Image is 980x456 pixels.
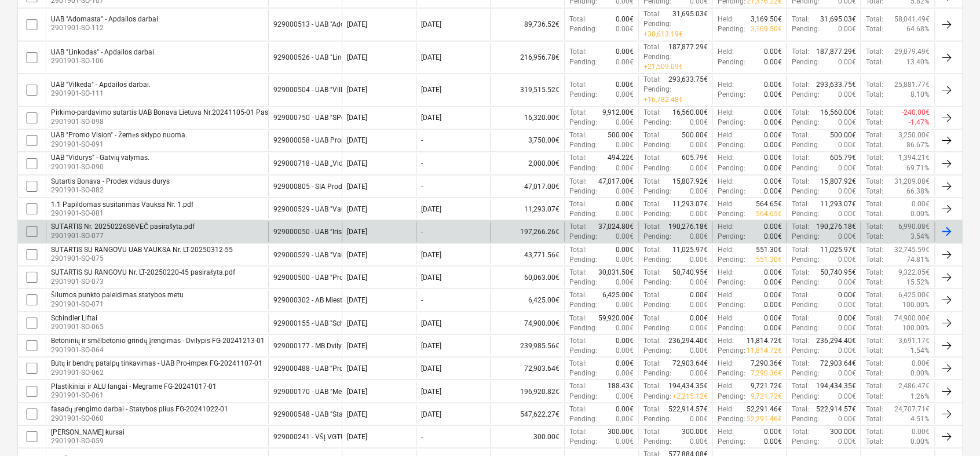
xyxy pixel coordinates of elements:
[865,199,883,209] p: Total :
[763,140,781,150] p: 0.00€
[51,177,170,185] div: Sutartis Bonava - Prodex vidaus durys
[51,108,301,117] div: Pirkimo-pardavimo sutartis UAB Bonava Lietuva Nr.20241105-01 Pasirašyta.pdf
[717,80,733,90] p: Held :
[569,90,597,100] p: Pending :
[717,14,733,24] p: Held :
[865,221,883,231] p: Total :
[763,90,781,100] p: 0.00€
[898,130,930,140] p: 3,250.00€
[616,163,634,173] p: 0.00€
[643,95,683,105] p: + 16,782.48€
[922,400,980,456] iframe: Chat Widget
[865,186,883,196] p: Total :
[347,273,367,281] div: [DATE]
[569,153,587,163] p: Total :
[791,209,819,218] p: Pending :
[490,313,564,333] div: 74,900.00€
[865,254,883,264] p: Total :
[763,267,781,277] p: 0.00€
[569,199,587,209] p: Total :
[672,108,707,118] p: 16,560.00€
[490,199,564,218] div: 11,293.07€
[421,136,423,144] div: -
[51,200,193,208] div: 1.1 Papildomas susitarimas Vauksa Nr. 1.pdf
[347,227,367,235] div: [DATE]
[865,118,883,127] p: Total :
[763,118,781,127] p: 0.00€
[347,182,367,190] div: [DATE]
[689,163,707,173] p: 0.00€
[838,254,855,264] p: 0.00€
[490,130,564,150] div: 3,750.00€
[755,254,781,264] p: 551.30€
[347,86,367,94] div: [DATE]
[616,14,634,24] p: 0.00€
[490,290,564,309] div: 6,425.00€
[838,163,855,173] p: 0.00€
[894,176,930,186] p: 31,209.08€
[820,199,855,209] p: 11,293.07€
[906,163,930,173] p: 69.71%
[569,24,597,34] p: Pending :
[421,205,441,213] div: [DATE]
[643,163,671,173] p: Pending :
[490,335,564,355] div: 239,985.56€
[838,57,855,67] p: 0.00€
[51,89,151,99] p: 2901901-SO-111
[838,90,855,100] p: 0.00€
[273,182,349,190] div: 929000805 - SIA Prodex
[51,268,235,276] div: SUTARTIS SU RANGOVU Nr. LT-20250220-45 pasirašyta.pdf
[51,253,233,263] p: 2901901-SO-075
[51,48,156,56] div: UAB "Linkodas" - Apdailos darbai.
[602,108,634,118] p: 9,912.00€
[569,186,597,196] p: Pending :
[717,57,745,67] p: Pending :
[51,276,235,286] p: 2901901-SO-073
[820,245,855,254] p: 11,025.97€
[838,118,855,127] p: 0.00€
[643,52,671,62] p: Pending :
[569,254,597,264] p: Pending :
[717,47,733,57] p: Held :
[791,176,809,186] p: Total :
[820,108,855,118] p: 16,560.00€
[643,186,671,196] p: Pending :
[51,231,195,240] p: 2901901-SO-077
[569,267,587,277] p: Total :
[643,140,671,150] p: Pending :
[906,24,930,34] p: 64.68%
[490,267,564,287] div: 60,063.00€
[347,20,367,28] div: [DATE]
[906,57,930,67] p: 13.40%
[643,42,661,52] p: Total :
[569,221,587,231] p: Total :
[616,254,634,264] p: 0.00€
[490,245,564,264] div: 43,771.56€
[421,53,441,61] div: [DATE]
[865,231,883,241] p: Total :
[51,185,170,195] p: 2901901-SO-082
[569,277,597,287] p: Pending :
[668,42,707,52] p: 187,877.29€
[616,199,634,209] p: 0.00€
[717,118,745,127] p: Pending :
[816,221,855,231] p: 190,276.18€
[672,176,707,186] p: 15,807.92€
[668,221,707,231] p: 190,276.18€
[51,56,156,66] p: 2901901-SO-106
[672,9,707,19] p: 31,695.03€
[894,80,930,90] p: 25,881.77€
[421,227,423,235] div: -
[902,108,930,118] p: -240.00€
[347,136,367,144] div: [DATE]
[763,57,781,67] p: 0.00€
[490,42,564,72] div: 216,956.78€
[791,221,809,231] p: Total :
[643,254,671,264] p: Pending :
[643,118,671,127] p: Pending :
[906,140,930,150] p: 86.67%
[672,199,707,209] p: 11,293.07€
[763,47,781,57] p: 0.00€
[598,267,634,277] p: 30,031.50€
[717,176,733,186] p: Held :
